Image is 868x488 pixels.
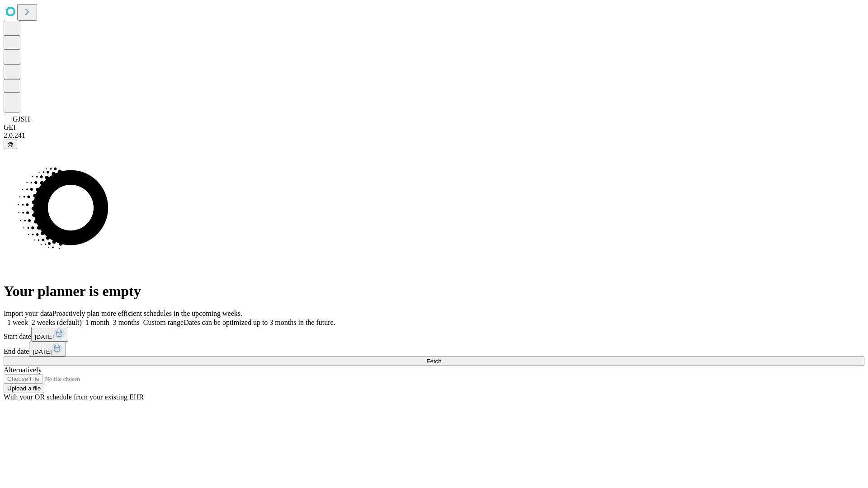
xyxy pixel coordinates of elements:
span: Custom range [143,319,184,326]
div: End date [4,342,864,357]
span: Dates can be optimized up to 3 months in the future. [184,319,335,326]
button: [DATE] [29,342,66,357]
span: Fetch [426,358,441,365]
span: 1 month [85,319,109,326]
span: Proactively plan more efficient schedules in the upcoming weeks. [52,310,242,317]
button: [DATE] [31,327,68,342]
span: 1 week [7,319,28,326]
button: @ [4,140,17,149]
h1: Your planner is empty [4,283,864,300]
span: @ [7,141,14,148]
span: With your OR schedule from your existing EHR [4,393,144,401]
div: GEI [4,123,864,131]
div: Start date [4,327,864,342]
div: 2.0.241 [4,131,864,140]
button: Fetch [4,357,864,366]
button: Upload a file [4,384,44,393]
span: 2 weeks (default) [32,319,82,326]
span: [DATE] [35,333,54,340]
span: [DATE] [33,348,52,355]
span: 3 months [113,319,140,326]
span: GJSH [13,115,30,123]
span: Import your data [4,310,52,317]
span: Alternatively [4,366,42,374]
